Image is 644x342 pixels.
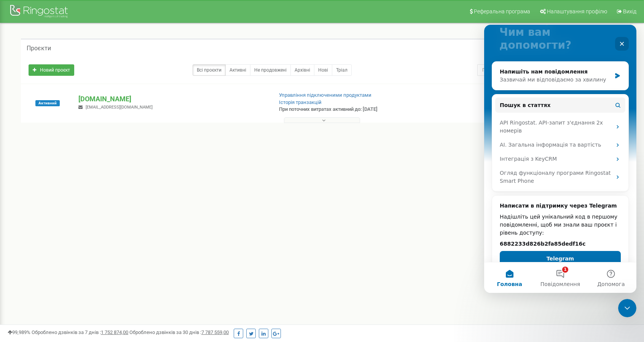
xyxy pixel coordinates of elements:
input: Пошук [477,64,581,76]
a: Активні [225,64,250,76]
span: Налаштування профілю [547,8,607,14]
p: При поточних витратах активний до: [DATE] [279,106,417,113]
span: [EMAIL_ADDRESS][DOMAIN_NAME] [86,105,153,110]
u: 7 787 559,00 [201,329,229,335]
a: Тріал [332,64,352,76]
span: 99,989% [8,329,30,335]
p: [DOMAIN_NAME] [78,94,266,104]
a: Новий проєкт [29,64,74,76]
span: Вихід [623,8,636,14]
span: Активний [35,100,60,106]
h5: Проєкти [27,45,51,52]
a: Історія транзакцій [279,99,322,105]
a: Управління підключеними продуктами [279,92,371,98]
span: Оброблено дзвінків за 30 днів : [129,329,229,335]
iframe: Intercom live chat [484,25,636,293]
a: Нові [314,64,332,76]
iframe: Intercom live chat [618,299,636,317]
span: Оброблено дзвінків за 7 днів : [32,329,128,335]
a: Архівні [290,64,314,76]
a: Не продовжені [250,64,291,76]
u: 1 752 874,00 [101,329,128,335]
span: Реферальна програма [474,8,530,14]
a: Всі проєкти [193,64,226,76]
